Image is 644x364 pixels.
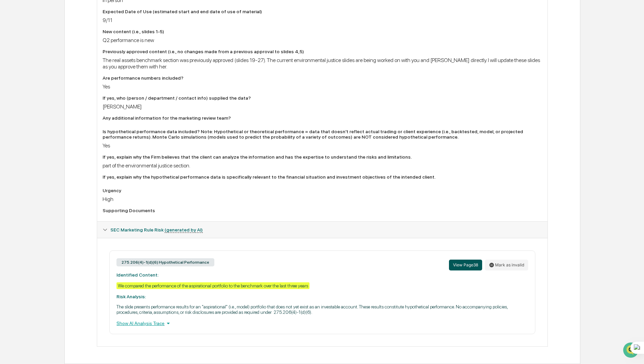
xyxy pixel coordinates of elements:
strong: Identified Content: [116,272,158,278]
img: 1746055101610-c473b297-6a78-478c-a979-82029cc54cd1 [7,52,19,64]
span: Pylon [67,115,82,120]
u: (generated by AI) [165,227,203,233]
div: 🗄️ [49,86,55,92]
div: New content (i.e., slides 1-5) [103,29,542,34]
strong: Risk Analysis: [116,294,146,299]
div: Yes [103,83,542,90]
div: If yes, who (person / department / contact info) supplied the data? [103,95,542,101]
div: 9/11 [103,17,542,23]
div: Urgency [103,188,542,193]
span: Attestations [56,85,84,92]
button: View Page38 [449,260,482,270]
div: If yes, explain why the Firm believes that the client can analyze the information and has the exp... [103,154,542,160]
div: 275.206(4)-1(d)(6) Hypothetical Performance [116,258,214,266]
iframe: Open customer support [622,342,641,360]
div: Start new chat [23,52,111,59]
div: Expected Date of Use (estimated start and end date of use of material) [103,9,542,14]
div: Previously approved content (i.e., no changes made from a previous approval to slides 4,5) [103,49,542,54]
div: We're available if you need us! [23,59,86,64]
span: Preclearance [14,85,44,92]
div: part of the environmental justice section. [103,162,542,169]
a: 🖐️Preclearance [4,83,46,95]
div: Show AI Analysis Trace [116,320,528,327]
p: The slide presents performance results for an "aspirational" (i.e., model) portfolio that does no... [116,304,528,315]
div: SEC Marketing Rule Risk (generated by AI) [97,222,547,238]
span: Data Lookup [14,98,43,105]
p: How can we help? [7,14,123,25]
a: 🗄️Attestations [46,83,87,95]
div: We compared the performance of the aspirational portfolio to the benchmark over the last three years [116,282,309,289]
div: The real assets benchmark section was previously approved (slides 19-27). The current environment... [103,57,542,70]
div: Any additional information for the marketing review team? [103,115,542,121]
a: Powered byPylon [48,115,82,120]
div: Is hypothetical performance data included? Note: Hypothetical or theoretical performance = data t... [103,129,542,140]
div: High [103,196,542,202]
div: Yes [103,142,542,149]
div: 🔎 [7,99,12,104]
button: Start new chat [115,54,123,62]
div: 🖐️ [7,86,12,92]
div: Are performance numbers included? [103,75,542,81]
div: [PERSON_NAME] [103,103,542,110]
div: Q2 performance is new [103,37,542,43]
input: Clear [18,31,112,38]
span: SEC Marketing Rule Risk [110,227,203,232]
div: Supporting Documents [103,208,542,213]
a: 🔎Data Lookup [4,96,45,108]
button: Mark as invalid [485,260,528,270]
div: If yes, explain why the hypothetical performance data is specifically relevant to the financial s... [103,174,542,180]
